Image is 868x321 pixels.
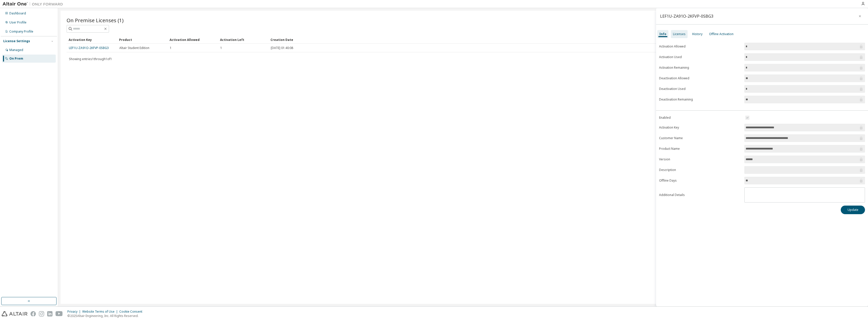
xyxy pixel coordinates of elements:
[659,157,741,161] label: Version
[659,147,741,151] label: Product Name
[69,36,115,44] div: Activation Key
[3,39,30,43] div: License Settings
[67,17,124,24] span: On Premise Licenses (1)
[3,2,66,7] img: Altair One
[659,179,741,183] label: Offline Days
[47,311,52,316] img: linkedin.svg
[170,46,172,50] span: 1
[673,32,686,36] div: Licenses
[82,310,119,314] div: Website Terms of Use
[9,48,23,52] div: Managed
[119,36,166,44] div: Product
[660,14,713,18] div: LEF1U-ZA91O-2KFVP-0SBG3
[659,126,741,130] label: Activation Key
[659,76,741,80] label: Deactivation Allowed
[692,32,702,36] div: History
[659,193,741,197] label: Additional Details
[69,57,112,61] span: Showing entries 1 through 1 of 1
[67,310,82,314] div: Privacy
[659,66,741,70] label: Activation Remaining
[69,46,109,50] a: LEF1U-ZA91O-2KFVP-0SBG3
[9,57,23,61] div: On Prem
[39,311,44,316] img: instagram.svg
[271,46,293,50] span: [DATE] 01:40:08
[659,168,741,172] label: Description
[220,36,266,44] div: Activation Left
[220,46,222,50] span: 1
[659,44,741,48] label: Activation Allowed
[9,30,33,34] div: Company Profile
[270,36,837,44] div: Creation Date
[659,97,741,102] label: Deactivation Remaining
[659,136,741,140] label: Customer Name
[709,32,734,36] div: Offline Activation
[659,116,741,120] label: Enabled
[2,311,28,316] img: altair_logo.svg
[659,32,666,36] div: Info
[56,311,63,316] img: youtube.svg
[119,310,145,314] div: Cookie Consent
[31,311,36,316] img: facebook.svg
[170,36,216,44] div: Activation Allowed
[659,55,741,59] label: Activation Used
[9,20,26,24] div: User Profile
[119,46,149,50] span: Altair Student Edition
[659,87,741,91] label: Deactivation Used
[841,206,865,214] button: Update
[67,314,145,318] p: © 2025 Altair Engineering, Inc. All Rights Reserved.
[9,11,26,15] div: Dashboard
